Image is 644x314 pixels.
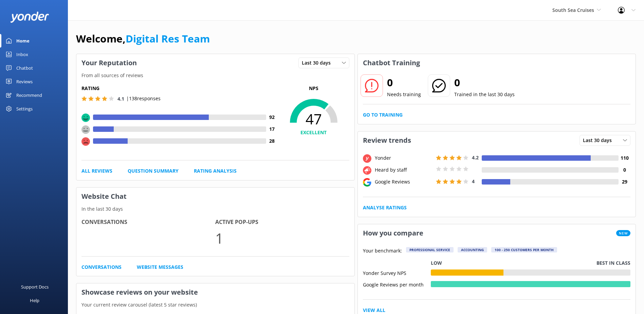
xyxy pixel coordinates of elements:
[619,178,630,186] h4: 29
[278,85,349,92] p: NPS
[81,263,122,271] a: Conversations
[266,137,278,145] h4: 28
[194,167,237,175] a: Rating Analysis
[596,259,630,267] p: Best in class
[215,218,349,227] h4: Active Pop-ups
[358,132,416,149] h3: Review trends
[81,85,278,92] h5: Rating
[619,166,630,174] h4: 0
[387,74,421,91] h2: 0
[21,280,49,294] div: Support Docs
[81,167,112,175] a: All Reviews
[363,307,385,314] a: View All
[373,166,434,174] div: Heard by staff
[16,75,33,88] div: Reviews
[126,95,161,102] p: | 138 responses
[583,137,616,144] span: Last 30 days
[16,48,28,61] div: Inbox
[302,59,335,67] span: Last 30 days
[363,269,431,276] div: Yonder Survey NPS
[128,167,179,175] a: Question Summary
[431,259,442,267] p: Low
[387,91,421,98] p: Needs training
[81,218,215,227] h4: Conversations
[117,95,124,102] span: 4.1
[454,91,515,98] p: Trained in the last 30 days
[76,188,354,205] h3: Website Chat
[137,263,183,271] a: Website Messages
[76,283,354,301] h3: Showcase reviews on your website
[215,227,349,249] p: 1
[373,154,434,162] div: Yonder
[616,230,630,236] span: New
[266,114,278,121] h4: 92
[406,247,454,252] div: Professional Service
[10,12,49,23] img: yonder-white-logo.png
[472,178,475,185] span: 4
[363,111,403,119] a: Go to Training
[373,178,434,186] div: Google Reviews
[454,74,515,91] h2: 0
[358,224,428,242] h3: How you compare
[30,294,39,307] div: Help
[266,125,278,133] h4: 17
[278,129,349,136] h4: EXCELLENT
[491,247,557,252] div: 100 - 250 customers per month
[619,154,630,162] h4: 110
[16,88,42,102] div: Recommend
[76,72,354,79] p: From all sources of reviews
[16,102,33,116] div: Settings
[363,247,402,255] p: Your benchmark:
[472,154,479,161] span: 4.2
[76,205,354,213] p: In the last 30 days
[363,204,407,211] a: Analyse Ratings
[552,7,594,13] span: South Sea Cruises
[16,61,33,75] div: Chatbot
[76,54,142,72] h3: Your Reputation
[363,281,431,287] div: Google Reviews per month
[76,31,210,47] h1: Welcome,
[126,32,210,46] a: Digital Res Team
[458,247,487,252] div: Accounting
[16,34,30,48] div: Home
[76,301,354,309] p: Your current review carousel (latest 5 star reviews)
[278,110,349,127] span: 47
[358,54,425,72] h3: Chatbot Training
